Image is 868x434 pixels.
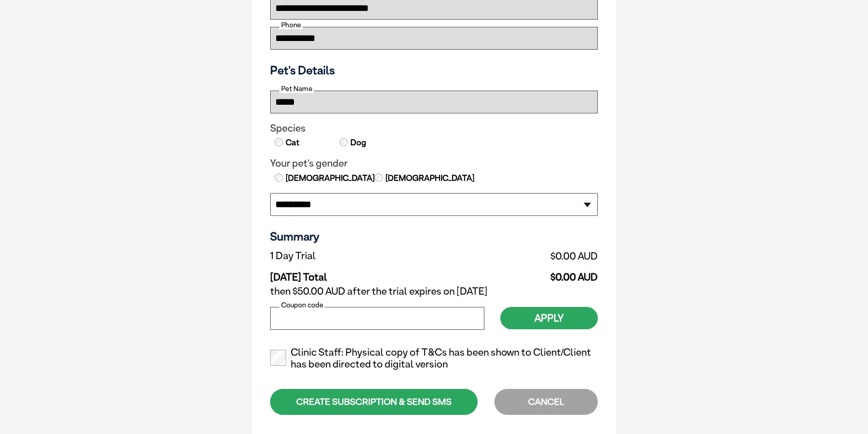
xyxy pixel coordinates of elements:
h3: Summary [270,230,598,243]
div: CREATE SUBSCRIPTION & SEND SMS [270,389,478,415]
td: 1 Day Trial [270,248,448,264]
legend: Species [270,123,598,134]
label: Coupon code [279,301,325,309]
legend: Your pet's gender [270,158,598,169]
label: Clinic Staff: Physical copy of T&Cs has been shown to Client/Client has been directed to digital ... [270,347,598,370]
h3: Pet's Details [267,63,601,77]
label: Phone [279,21,303,29]
td: then $50.00 AUD after the trial expires on [DATE] [270,283,598,300]
td: $0.00 AUD [448,264,598,283]
div: CANCEL [494,389,598,415]
button: Apply [500,307,598,329]
input: Clinic Staff: Physical copy of T&Cs has been shown to Client/Client has been directed to digital ... [270,350,286,366]
td: [DATE] Total [270,264,448,283]
td: $0.00 AUD [448,248,598,264]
